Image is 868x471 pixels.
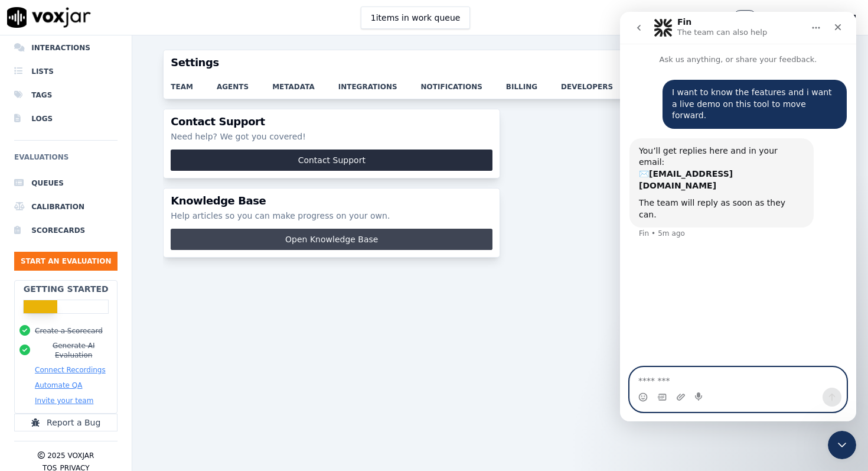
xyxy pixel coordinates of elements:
button: Generate AI Evaluation [35,341,112,360]
a: team [171,75,217,92]
a: agents [217,75,272,92]
button: Start an Evaluation [14,252,118,271]
a: Lists [14,60,118,83]
a: Calibration [14,195,118,219]
h3: Settings [171,57,830,68]
button: Connect Recordings [35,365,106,375]
a: Interactions [14,36,118,60]
a: metadata [272,75,338,92]
button: 3 [733,10,769,25]
iframe: Intercom live chat [620,12,856,421]
h6: Evaluations [14,150,118,171]
p: Need help? We got you covered! [171,131,492,142]
button: Invite your team [35,396,93,405]
a: integrations [338,75,421,92]
button: [PERSON_NAME] [790,11,868,25]
h3: Contact Support [171,116,492,127]
a: billing [506,75,561,92]
p: Help articles so you can make progress on your own. [171,210,492,222]
h2: Getting Started [24,283,109,295]
a: Queues [14,171,118,195]
button: Create a Scorecard [35,326,103,336]
p: 2025 Voxjar [47,451,94,460]
a: Logs [14,107,118,131]
a: notifications [421,75,506,92]
a: Tags [14,83,118,107]
a: developers [561,75,637,92]
iframe: Intercom live chat [828,431,856,459]
h3: Knowledge Base [171,196,492,206]
button: Open Knowledge Base [171,229,492,250]
a: Scorecards [14,219,118,242]
button: Automate QA [35,381,82,390]
button: Report a Bug [14,414,118,431]
button: Contact Support [171,150,492,171]
button: 1items in work queue [361,7,471,29]
img: voxjar logo [7,7,91,28]
button: 3 [733,10,758,25]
